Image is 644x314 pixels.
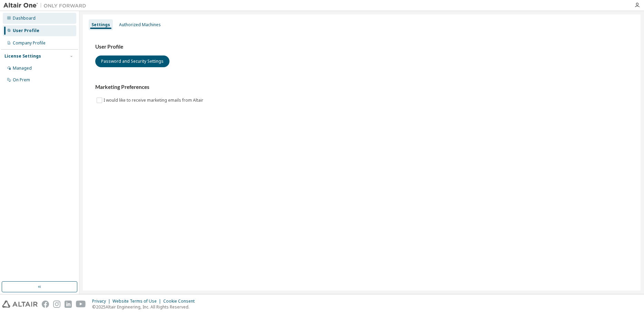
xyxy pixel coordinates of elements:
[3,2,90,9] img: Altair One
[13,77,30,83] div: On Prem
[119,22,161,28] div: Authorized Machines
[13,40,46,46] div: Company Profile
[163,298,199,304] div: Cookie Consent
[104,96,205,104] label: I would like to receive marketing emails from Altair
[95,55,169,67] button: Password and Security Settings
[113,298,163,304] div: Website Terms of Use
[2,301,38,308] img: altair_logo.svg
[53,301,60,308] img: instagram.svg
[95,84,628,91] h3: Marketing Preferences
[4,53,41,59] div: License Settings
[65,301,72,308] img: linkedin.svg
[76,301,86,308] img: youtube.svg
[13,16,36,21] div: Dashboard
[13,65,32,71] div: Managed
[92,298,113,304] div: Privacy
[95,43,628,50] h3: User Profile
[42,301,49,308] img: facebook.svg
[91,22,110,28] div: Settings
[92,304,199,310] p: © 2025 Altair Engineering, Inc. All Rights Reserved.
[13,28,39,33] div: User Profile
